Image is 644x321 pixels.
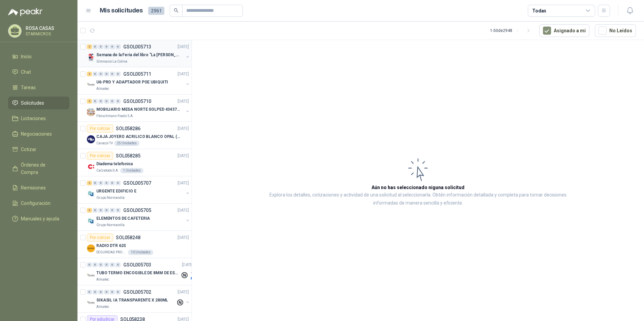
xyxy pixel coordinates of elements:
[21,84,36,91] span: Tareas
[93,262,98,267] div: 0
[8,112,69,125] a: Licitaciones
[123,44,151,49] p: GSOL005713
[104,262,109,267] div: 0
[93,72,98,76] div: 0
[87,72,92,76] div: 2
[178,207,189,214] p: [DATE]
[87,135,95,143] img: Company Logo
[93,290,98,294] div: 0
[110,44,115,49] div: 0
[123,290,151,294] p: GSOL005702
[178,71,189,77] p: [DATE]
[21,115,46,122] span: Licitaciones
[21,130,52,138] span: Negociaciones
[178,98,189,105] p: [DATE]
[8,212,69,225] a: Manuales y ayuda
[100,6,143,15] h1: Mis solicitudes
[98,181,103,185] div: 0
[104,99,109,104] div: 0
[96,134,180,140] p: CAJA JOYERO ACRILICO BLANCO OPAL (En el adjunto mas detalle)
[21,99,44,107] span: Solicitudes
[96,270,180,276] p: TUBO TERMO ENCOGIBLE DE 8MM DE ESPESOR X 5CMS
[96,277,109,282] p: Almatec
[87,99,92,104] div: 4
[21,200,51,207] span: Configuración
[87,70,190,92] a: 2 0 0 0 0 0 GSOL005711[DATE] Company LogoU6-PRO Y ADAPTADOR POE UBIQUITIAlmatec
[96,86,109,92] p: Almatec
[77,231,192,258] a: Por cotizarSOL058248[DATE] Company LogoRADIO DTR 620SEGURIDAD PROVISER LTDA10 Unidades
[148,7,164,15] span: 2961
[116,44,121,49] div: 0
[8,158,69,179] a: Órdenes de Compra
[87,206,190,228] a: 3 0 0 0 0 0 GSOL005705[DATE] Company LogoELEMENTOS DE CAFETERIAGrupo Normandía
[120,168,143,173] div: 1 Unidades
[8,128,69,140] a: Negociaciones
[8,181,69,194] a: Remisiones
[116,290,121,294] div: 0
[110,72,115,76] div: 0
[77,122,192,149] a: Por cotizarSOL058286[DATE] Company LogoCAJA JOYERO ACRILICO BLANCO OPAL (En el adjunto mas detall...
[116,126,140,131] p: SOL058286
[595,24,636,37] button: No Leídos
[21,161,63,176] span: Órdenes de Compra
[21,68,31,76] span: Chat
[87,97,190,119] a: 4 0 0 0 0 0 GSOL005710[DATE] Company LogoMOBILIARIO MESA NORTE SOLPED 4343782Fleischmann Foods S.A.
[259,191,577,207] p: Explora los detalles, cotizaciones y actividad de una solicitud al seleccionarla. Obtén informaci...
[532,7,546,14] div: Todas
[96,195,125,201] p: Grupo Normandía
[87,290,92,294] div: 0
[8,66,69,78] a: Chat
[98,99,103,104] div: 0
[123,181,151,185] p: GSOL005707
[96,113,134,119] p: Fleischmann Foods S.A.
[96,141,113,146] p: Caracol TV
[87,163,95,171] img: Company Logo
[98,262,103,267] div: 0
[178,153,189,159] p: [DATE]
[8,81,69,94] a: Tareas
[87,53,95,62] img: Company Logo
[21,146,36,153] span: Cotizar
[96,222,125,228] p: Grupo Normandía
[96,168,119,173] p: Calzatodo S.A.
[182,262,193,268] p: [DATE]
[87,208,92,213] div: 3
[96,297,168,304] p: SIKASIL IA TRANSPARENTE X 280ML
[21,53,32,60] span: Inicio
[96,52,180,58] p: Semana de la Feria del libro "La [PERSON_NAME]"
[87,299,95,307] img: Company Logo
[8,197,69,210] a: Configuración
[8,50,69,63] a: Inicio
[87,234,113,242] div: Por cotizar
[98,208,103,213] div: 0
[87,44,92,49] div: 2
[490,25,534,36] div: 1 - 50 de 2948
[26,32,68,36] p: STARMICROS
[21,184,46,191] span: Remisiones
[123,262,151,267] p: GSOL005703
[104,72,109,76] div: 0
[96,250,127,255] p: SEGURIDAD PROVISER LTDA
[98,44,103,49] div: 0
[8,97,69,109] a: Solicitudes
[116,181,121,185] div: 0
[110,99,115,104] div: 0
[116,153,140,158] p: SOL058285
[116,72,121,76] div: 0
[87,244,95,252] img: Company Logo
[96,161,133,167] p: Diadema telefonica
[128,250,153,255] div: 10 Unidades
[110,181,115,185] div: 0
[96,106,180,113] p: MOBILIARIO MESA NORTE SOLPED 4343782
[87,272,95,280] img: Company Logo
[116,262,121,267] div: 0
[104,290,109,294] div: 0
[116,235,140,240] p: SOL058248
[110,290,115,294] div: 0
[110,208,115,213] div: 0
[87,217,95,225] img: Company Logo
[93,181,98,185] div: 0
[87,262,92,267] div: 0
[26,26,68,31] p: ROSA CASAS
[96,188,136,194] p: URGENTE EDIFICIO E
